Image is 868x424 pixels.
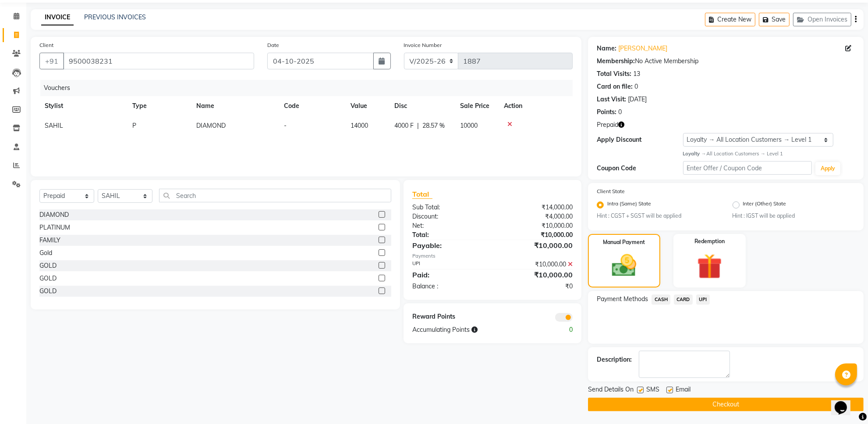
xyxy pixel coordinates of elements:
iframe: chat widget [831,389,859,415]
div: Description: [597,355,632,364]
div: 0 [634,82,638,91]
button: Create New [705,13,755,26]
th: Value [345,96,389,116]
div: [DATE] [628,95,647,104]
span: DIAMOND [196,122,226,129]
span: 4000 F [394,121,414,130]
div: Discount: [406,212,492,221]
span: Payment Methods [597,295,648,304]
button: Open Invoices [793,13,851,26]
img: _cash.svg [604,252,644,280]
a: PREVIOUS INVOICES [84,13,146,21]
span: | [417,121,419,130]
div: No Active Membership [597,57,855,66]
span: Email [676,385,691,396]
input: Enter Offer / Coupon Code [683,161,812,175]
span: Prepaid [597,120,618,129]
div: Reward Points [406,312,492,322]
label: Manual Payment [603,238,645,246]
div: Card on file: [597,82,633,91]
div: PLATINUM [39,223,70,232]
div: Vouchers [40,80,579,96]
div: ₹10,000.00 [492,240,579,251]
div: Net: [406,221,492,230]
div: Name: [597,44,616,53]
strong: Loyalty → [683,151,706,157]
div: 0 [618,108,622,117]
div: ₹10,000.00 [492,221,579,230]
button: Apply [815,162,840,175]
span: UPI [696,295,710,305]
div: GOLD [39,261,57,270]
div: Gold [39,248,52,258]
div: Paid: [406,269,492,280]
th: Stylist [39,96,127,116]
div: FAMILY [39,236,60,245]
td: P [127,116,191,136]
th: Code [279,96,345,116]
label: Client State [597,187,625,195]
div: ₹10,000.00 [492,260,579,269]
span: Send Details On [588,385,634,396]
small: Hint : CGST + SGST will be applied [597,212,719,220]
div: UPI [406,260,492,269]
label: Date [267,41,279,49]
label: Invoice Number [404,41,442,49]
div: All Location Customers → Level 1 [683,150,855,158]
span: 28.57 % [422,121,445,130]
a: [PERSON_NAME] [618,44,667,53]
input: Search by Name/Mobile/Email/Code [63,53,254,69]
span: SMS [646,385,659,396]
span: Total [412,190,432,199]
input: Search [159,189,391,202]
div: ₹4,000.00 [492,212,579,221]
div: DIAMOND [39,210,69,219]
button: Checkout [588,398,864,411]
div: Payments [412,252,573,260]
th: Name [191,96,279,116]
th: Sale Price [455,96,499,116]
div: Apply Discount [597,135,683,144]
div: Total: [406,230,492,240]
small: Hint : IGST will be applied [733,212,855,220]
th: Action [499,96,573,116]
span: CASH [652,295,670,305]
label: Inter (Other) State [743,200,787,210]
div: ₹10,000.00 [492,269,579,280]
label: Client [39,41,53,49]
div: ₹14,000.00 [492,203,579,212]
div: Coupon Code [597,164,683,173]
div: Payable: [406,240,492,251]
div: Last Visit: [597,95,626,104]
div: Balance : [406,282,492,291]
div: Membership: [597,57,635,66]
span: 14000 [351,122,368,129]
div: 13 [633,69,640,79]
div: GOLD [39,287,57,296]
div: ₹0 [492,282,579,291]
div: ₹10,000.00 [492,230,579,240]
span: 10000 [460,122,478,129]
th: Disc [389,96,455,116]
span: SAHIL [45,122,63,129]
a: INVOICE [41,10,74,25]
span: - [284,122,287,129]
th: Type [127,96,191,116]
button: +91 [39,53,64,69]
label: Redemption [694,237,725,245]
div: Accumulating Points [406,325,536,334]
div: Sub Total: [406,203,492,212]
div: GOLD [39,274,57,283]
label: Intra (Same) State [607,200,651,210]
div: 0 [536,325,579,334]
div: Points: [597,108,616,117]
span: CARD [674,295,693,305]
img: _gift.svg [689,251,730,282]
div: Total Visits: [597,69,631,79]
button: Save [759,13,790,26]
